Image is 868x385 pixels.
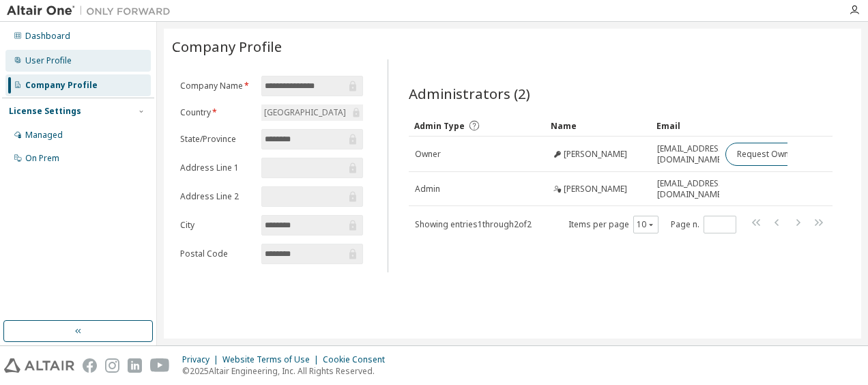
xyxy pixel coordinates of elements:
label: Postal Code [180,248,253,259]
div: Privacy [182,354,222,365]
label: State/Province [180,134,253,145]
p: © 2025 Altair Engineering, Inc. All Rights Reserved. [182,365,393,377]
span: Company Profile [172,37,282,56]
div: License Settings [9,106,81,117]
label: Address Line 1 [180,162,253,173]
img: facebook.svg [83,358,97,373]
div: Email [656,115,714,137]
span: [EMAIL_ADDRESS][DOMAIN_NAME] [657,178,726,200]
span: [EMAIL_ADDRESS][DOMAIN_NAME] [657,143,726,165]
img: youtube.svg [150,358,170,373]
div: [GEOGRAPHIC_DATA] [261,104,363,121]
button: Request Owner Change [725,143,841,166]
label: Country [180,107,253,118]
span: Page n. [671,216,736,233]
div: Dashboard [25,31,70,42]
span: Admin Type [414,120,465,132]
span: Administrators (2) [409,84,530,103]
div: Managed [25,130,63,141]
img: instagram.svg [105,358,119,373]
img: Altair One [7,4,177,18]
div: Name [551,115,646,137]
img: linkedin.svg [128,358,142,373]
img: altair_logo.svg [4,358,74,373]
span: Items per page [568,216,659,233]
button: 10 [637,219,655,230]
div: On Prem [25,153,59,164]
div: [GEOGRAPHIC_DATA] [262,105,348,120]
div: Company Profile [25,80,98,91]
span: Showing entries 1 through 2 of 2 [415,218,532,230]
label: Address Line 2 [180,191,253,202]
label: Company Name [180,81,253,91]
div: Cookie Consent [323,354,393,365]
label: City [180,220,253,231]
span: Admin [415,184,440,195]
span: [PERSON_NAME] [564,184,627,195]
div: Website Terms of Use [222,354,323,365]
span: Owner [415,149,441,160]
div: User Profile [25,55,72,66]
span: [PERSON_NAME] [564,149,627,160]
